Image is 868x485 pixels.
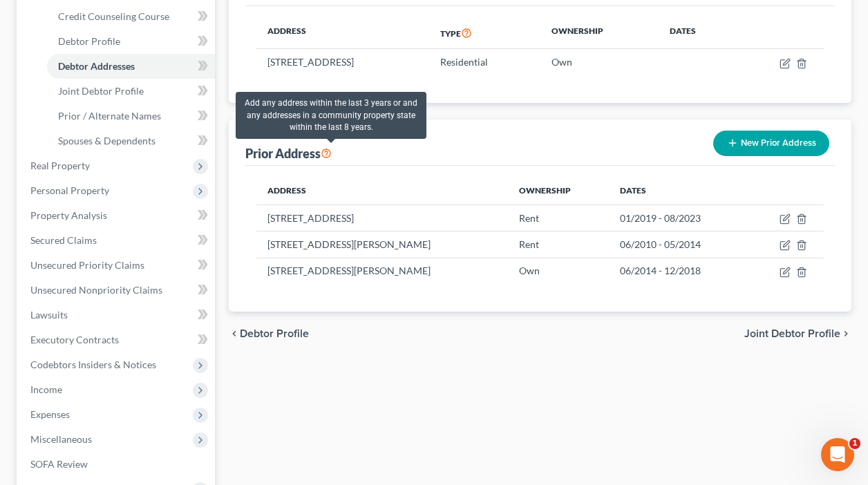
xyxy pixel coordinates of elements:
[58,85,144,97] span: Joint Debtor Profile
[30,209,107,221] span: Property Analysis
[609,231,749,258] td: 06/2010 - 05/2014
[429,17,540,49] th: Type
[30,383,62,395] span: Income
[256,231,508,258] td: [STREET_ADDRESS][PERSON_NAME]
[30,259,144,271] span: Unsecured Priority Claims
[744,328,840,339] span: Joint Debtor Profile
[58,60,135,72] span: Debtor Addresses
[744,328,851,339] button: Joint Debtor Profile chevron_right
[58,110,161,122] span: Prior / Alternate Names
[30,433,92,445] span: Miscellaneous
[30,334,119,345] span: Executory Contracts
[19,452,215,477] a: SOFA Review
[245,145,332,162] div: Prior Address
[540,17,659,49] th: Ownership
[713,131,829,156] button: New Prior Address
[47,129,215,153] a: Spouses & Dependents
[58,135,155,146] span: Spouses & Dependents
[840,328,851,339] i: chevron_right
[19,327,215,352] a: Executory Contracts
[47,79,215,104] a: Joint Debtor Profile
[508,258,608,284] td: Own
[659,17,736,49] th: Dates
[609,205,749,231] td: 01/2019 - 08/2023
[30,359,156,370] span: Codebtors Insiders & Notices
[256,177,508,205] th: Address
[30,408,70,420] span: Expenses
[30,309,68,321] span: Lawsuits
[19,228,215,253] a: Secured Claims
[19,203,215,228] a: Property Analysis
[256,17,429,49] th: Address
[47,104,215,129] a: Prior / Alternate Names
[30,184,109,196] span: Personal Property
[47,29,215,54] a: Debtor Profile
[508,205,608,231] td: Rent
[508,177,608,205] th: Ownership
[849,438,860,449] span: 1
[30,160,90,171] span: Real Property
[429,49,540,75] td: Residential
[30,234,97,246] span: Secured Claims
[58,10,169,22] span: Credit Counseling Course
[19,278,215,303] a: Unsecured Nonpriority Claims
[240,328,309,339] span: Debtor Profile
[821,438,854,471] iframe: Intercom live chat
[30,284,162,296] span: Unsecured Nonpriority Claims
[256,49,429,75] td: [STREET_ADDRESS]
[229,328,309,339] button: chevron_left Debtor Profile
[58,35,120,47] span: Debtor Profile
[236,92,426,138] div: Add any address within the last 3 years or and any addresses in a community property state within...
[19,253,215,278] a: Unsecured Priority Claims
[30,458,88,470] span: SOFA Review
[47,4,215,29] a: Credit Counseling Course
[508,231,608,258] td: Rent
[19,303,215,327] a: Lawsuits
[47,54,215,79] a: Debtor Addresses
[229,328,240,339] i: chevron_left
[256,258,508,284] td: [STREET_ADDRESS][PERSON_NAME]
[609,177,749,205] th: Dates
[256,205,508,231] td: [STREET_ADDRESS]
[540,49,659,75] td: Own
[609,258,749,284] td: 06/2014 - 12/2018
